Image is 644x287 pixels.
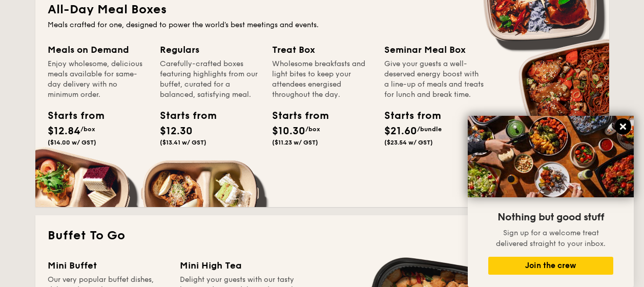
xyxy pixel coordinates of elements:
[48,2,597,18] h2: All-Day Meal Boxes
[180,258,300,273] div: Mini High Tea
[160,43,260,57] div: Regulars
[160,108,206,124] div: Starts from
[48,59,148,100] div: Enjoy wholesome, delicious meals available for same-day delivery with no minimum order.
[48,108,94,124] div: Starts from
[468,116,634,197] img: DSC07876-Edit02-Large.jpeg
[305,126,320,133] span: /box
[80,126,95,133] span: /box
[384,59,484,100] div: Give your guests a well-deserved energy boost with a line-up of meals and treats for lunch and br...
[272,139,318,146] span: ($11.23 w/ GST)
[384,139,433,146] span: ($23.54 w/ GST)
[384,125,417,137] span: $21.60
[272,59,372,100] div: Wholesome breakfasts and light bites to keep your attendees energised throughout the day.
[48,43,148,57] div: Meals on Demand
[48,125,80,137] span: $12.84
[417,126,442,133] span: /bundle
[160,59,260,100] div: Carefully-crafted boxes featuring highlights from our buffet, curated for a balanced, satisfying ...
[384,108,430,124] div: Starts from
[384,43,484,57] div: Seminar Meal Box
[272,43,372,57] div: Treat Box
[615,118,631,135] button: Close
[488,257,613,275] button: Join the crew
[160,125,193,137] span: $12.30
[272,125,305,137] span: $10.30
[48,258,168,273] div: Mini Buffet
[160,139,206,146] span: ($13.41 w/ GST)
[48,228,597,244] h2: Buffet To Go
[48,139,96,146] span: ($14.00 w/ GST)
[497,211,604,223] span: Nothing but good stuff
[48,20,597,30] div: Meals crafted for one, designed to power the world's best meetings and events.
[272,108,318,124] div: Starts from
[496,229,606,248] span: Sign up for a welcome treat delivered straight to your inbox.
